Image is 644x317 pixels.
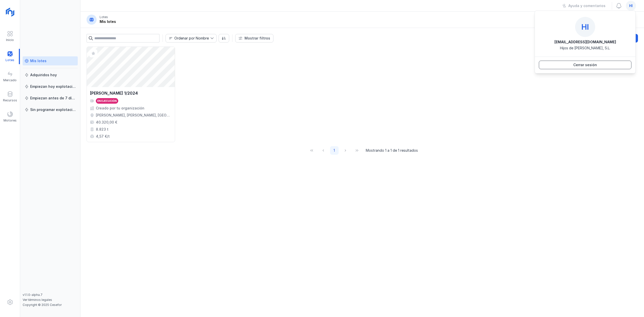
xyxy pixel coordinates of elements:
[96,134,110,139] div: 4,57 €/t
[23,56,78,65] a: Mis lotes
[235,34,273,43] button: Mostrar filtros
[96,106,144,111] div: Creado por tu organización
[30,96,76,101] div: Empiezan antes de 7 días
[100,19,116,24] div: Mis lotes
[23,293,78,297] div: v1.1.0-alpha.7
[573,62,597,67] div: Cerrar sesión
[366,148,418,153] span: Mostrando 1 a 1 de 1 resultados
[568,3,606,8] div: Ayuda y comentarios
[23,82,78,91] a: Empiezan hoy explotación
[3,98,17,102] div: Recursos
[629,3,633,8] span: hi
[30,84,76,89] div: Empiezan hoy explotación
[23,94,78,103] a: Empiezan antes de 7 días
[90,90,138,96] div: [PERSON_NAME] 1/2024
[96,127,108,132] div: 8.823 t
[539,61,631,69] button: Cerrar sesión
[559,2,609,10] button: Ayuda y comentarios
[30,58,47,63] div: Mis lotes
[87,47,175,142] a: [PERSON_NAME] 1/2024En ejecuciónCreado por tu organización[PERSON_NAME], [PERSON_NAME], [GEOGRAPH...
[100,15,108,19] div: Lotes
[23,70,78,80] a: Adquiridos hoy
[23,298,52,302] a: Ver términos legales
[30,107,76,112] div: Sin programar explotación
[30,72,57,77] div: Adquiridos hoy
[554,39,616,45] div: [EMAIL_ADDRESS][DOMAIN_NAME]
[245,36,270,41] div: Mostrar filtros
[97,99,117,103] div: En ejecución
[581,22,589,31] span: hi
[174,36,209,40] div: Ordenar por Nombre
[330,146,339,155] button: Page 1
[23,303,78,307] div: Copyright © 2025 Cesefor
[166,34,210,42] span: Nombre
[3,78,17,82] div: Mercado
[23,105,78,114] a: Sin programar explotación
[96,120,117,125] div: 40.320,00 €
[6,38,14,42] div: Inicio
[4,6,16,18] img: logoRight.svg
[96,113,172,118] div: [PERSON_NAME], [PERSON_NAME], [GEOGRAPHIC_DATA], [GEOGRAPHIC_DATA]
[4,118,17,123] div: Motores
[560,46,610,51] div: Hijos de [PERSON_NAME], S.L.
